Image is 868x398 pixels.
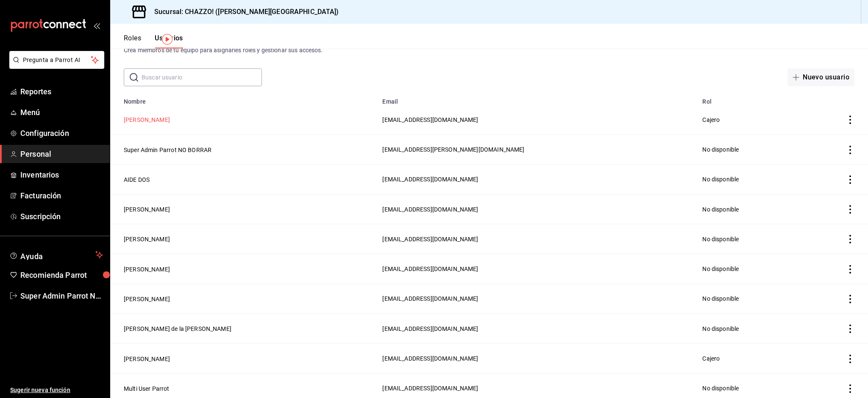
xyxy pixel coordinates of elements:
[382,116,478,123] span: [EMAIL_ADDRESS][DOMAIN_NAME]
[846,235,854,243] button: actions
[147,7,339,17] h3: Sucursal: CHAZZO! ([PERSON_NAME][GEOGRAPHIC_DATA])
[162,34,172,45] img: Tooltip marker
[846,355,854,363] button: actions
[124,295,170,303] button: [PERSON_NAME]
[697,135,802,164] td: No disponible
[23,56,91,65] span: Pregunta a Parrot AI
[20,211,103,222] span: Suscripción
[697,164,802,194] td: No disponible
[9,51,104,69] button: Pregunta a Parrot AI
[846,175,854,184] button: actions
[697,224,802,254] td: No disponible
[20,269,103,281] span: Recomienda Parrot
[20,86,103,97] span: Reportes
[20,290,103,302] span: Super Admin Parrot NO BORRAR
[697,314,802,344] td: No disponible
[20,169,103,181] span: Inventarios
[382,385,478,392] span: [EMAIL_ADDRESS][DOMAIN_NAME]
[697,284,802,313] td: No disponible
[124,116,170,124] button: [PERSON_NAME]
[6,62,104,71] a: Pregunta a Parrot AI
[846,146,854,154] button: actions
[846,116,854,124] button: actions
[124,34,141,48] button: Roles
[846,205,854,214] button: actions
[124,384,170,393] button: Multi User Parrot
[110,93,377,105] th: Nombre
[20,107,103,118] span: Menú
[124,235,170,243] button: [PERSON_NAME]
[124,325,231,333] button: [PERSON_NAME] de la [PERSON_NAME]
[377,93,697,105] th: Email
[382,355,478,362] span: [EMAIL_ADDRESS][DOMAIN_NAME]
[124,205,170,214] button: [PERSON_NAME]
[20,148,103,160] span: Personal
[846,325,854,333] button: actions
[846,384,854,393] button: actions
[382,295,478,302] span: [EMAIL_ADDRESS][DOMAIN_NAME]
[20,127,103,139] span: Configuración
[124,146,211,154] button: Super Admin Parrot NO BORRAR
[382,146,524,153] span: [EMAIL_ADDRESS][PERSON_NAME][DOMAIN_NAME]
[155,34,183,48] button: Usuarios
[20,190,103,201] span: Facturación
[787,68,854,86] button: Nuevo usuario
[382,206,478,213] span: [EMAIL_ADDRESS][DOMAIN_NAME]
[846,295,854,303] button: actions
[142,69,262,86] input: Buscar usuario
[20,250,92,260] span: Ayuda
[382,176,478,183] span: [EMAIL_ADDRESS][DOMAIN_NAME]
[697,93,802,105] th: Rol
[93,22,100,29] button: open_drawer_menu
[697,194,802,224] td: No disponible
[846,265,854,274] button: actions
[702,355,720,362] span: Cajero
[124,355,170,363] button: [PERSON_NAME]
[382,325,478,332] span: [EMAIL_ADDRESS][DOMAIN_NAME]
[124,34,183,48] div: navigation tabs
[124,175,150,184] button: AIDE DOS
[382,265,478,272] span: [EMAIL_ADDRESS][DOMAIN_NAME]
[702,116,720,123] span: Cajero
[697,254,802,284] td: No disponible
[124,46,854,55] div: Crea miembros de tu equipo para asignarles roles y gestionar sus accesos.
[124,265,170,274] button: [PERSON_NAME]
[382,236,478,243] span: [EMAIL_ADDRESS][DOMAIN_NAME]
[10,386,103,395] span: Sugerir nueva función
